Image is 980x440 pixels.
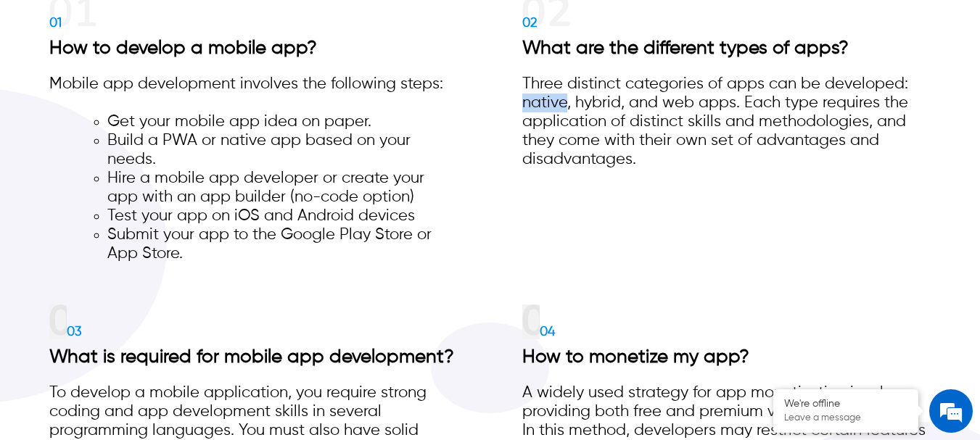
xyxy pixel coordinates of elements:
[784,412,907,424] p: Leave a message
[49,38,458,60] h3: How to develop a mobile app?
[522,75,931,169] div: Three distinct categories of apps can be developed: native, hybrid, and web apps. Each type requi...
[522,16,537,30] span: 02
[107,112,458,131] li: Get your mobile app idea on paper.
[67,325,82,339] span: 03
[49,75,458,263] div: Mobile app development involves the following steps:
[107,131,458,169] li: Build a PWA or native app based on your needs.
[49,346,458,369] h3: What is required for mobile app development?
[540,325,555,339] span: 04
[107,207,458,225] li: Test your app on iOS and Android devices
[107,225,458,263] li: Submit your app to the Google Play Store or App Store.
[49,16,62,30] span: 01
[522,346,931,369] h3: How to monetize my app?
[784,398,907,410] div: We're offline
[107,169,458,207] li: Hire a mobile app developer or create your app with an app builder (no-code option)
[522,38,931,60] h3: What are the different types of apps?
